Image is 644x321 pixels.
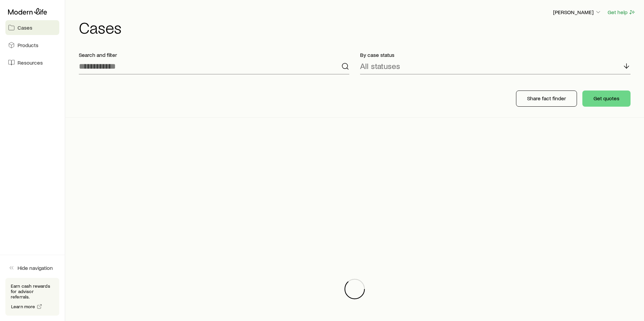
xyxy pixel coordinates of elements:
p: Search and filter [79,51,349,58]
p: All statuses [360,61,400,71]
span: Resources [18,59,43,66]
span: Hide navigation [18,264,53,271]
p: Earn cash rewards for advisor referrals. [11,283,54,299]
div: Earn cash rewards for advisor referrals.Learn more [5,278,59,316]
span: Products [18,42,38,48]
span: Cases [18,24,32,31]
button: Get help [607,8,636,16]
p: By case status [360,51,631,58]
h1: Cases [79,19,636,35]
a: Resources [5,55,59,70]
button: Share fact finder [516,91,577,107]
button: [PERSON_NAME] [553,8,602,16]
button: Get quotes [582,91,631,107]
span: Learn more [11,304,35,309]
p: [PERSON_NAME] [553,9,602,15]
p: Share fact finder [527,95,566,102]
button: Hide navigation [5,260,59,275]
a: Cases [5,20,59,35]
a: Products [5,38,59,52]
